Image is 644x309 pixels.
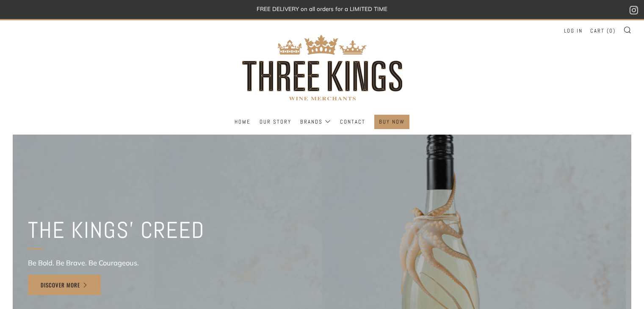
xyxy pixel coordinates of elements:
p: Be Bold. Be Brave. Be Courageous. [28,256,205,270]
a: Brands [300,115,331,129]
a: Home [235,115,251,129]
a: DISCOVER MORE [28,275,101,295]
a: Cart (0) [590,24,616,38]
a: Log in [564,24,583,38]
a: BUY NOW [379,115,405,129]
h2: THE KINGS' CREED [28,216,205,244]
span: 0 [609,27,613,34]
img: three kings wine merchants [238,20,407,115]
a: Our Story [260,115,291,129]
a: Contact [340,115,365,129]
